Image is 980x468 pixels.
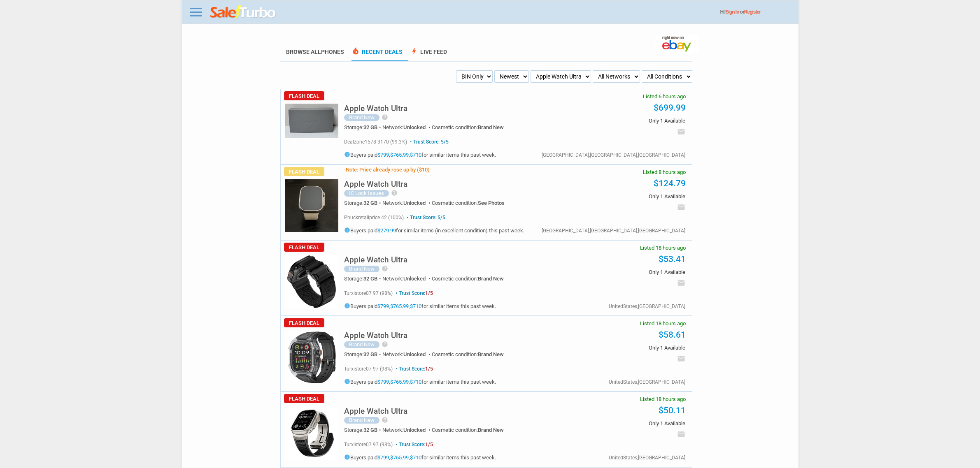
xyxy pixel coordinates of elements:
span: Listed 18 hours ago [640,245,686,250]
a: $710 [410,303,421,309]
span: Unlocked [403,351,426,357]
img: saleturbo.com - Online Deals and Discount Coupons [210,5,277,20]
span: Flash Deal [284,394,324,403]
div: Network: [382,200,432,206]
a: $279.99 [377,227,396,234]
i: help [382,114,388,120]
span: Flash Deal [284,167,324,176]
div: Cosmetic condition: [432,427,504,433]
span: Unlocked [403,427,426,433]
a: $710 [410,152,421,158]
i: info [344,227,350,233]
a: $710 [410,454,421,461]
h5: Apple Watch Ultra [344,331,407,339]
span: Listed 6 hours ago [643,94,686,99]
h5: Buyers paid , , for similar items this past week. [344,378,496,385]
a: Apple Watch Ultra [344,409,407,415]
div: Storage: [344,352,382,357]
a: $765.99 [390,379,409,385]
a: $50.11 [659,405,686,415]
div: Storage: [344,276,382,281]
span: phuckretailprice 42 (100%) [344,215,404,220]
span: 32 GB [363,351,377,357]
a: $765.99 [390,454,409,461]
span: Flash Deal [284,243,324,252]
i: help [382,265,388,272]
a: Register [744,9,761,15]
i: info [344,378,350,385]
a: boltLive Feed [410,49,447,61]
span: Trust Score: [394,442,433,447]
h5: Buyers paid for similar items (in excellent condition) this past week. [344,227,524,233]
span: Trust Score: 5/5 [408,139,449,145]
span: Trust Score: [394,366,433,372]
i: info [344,303,350,309]
div: Cosmetic condition: [432,352,504,357]
i: email [677,127,685,136]
div: [GEOGRAPHIC_DATA],[GEOGRAPHIC_DATA],[GEOGRAPHIC_DATA] [542,228,685,233]
div: UnitedStates,[GEOGRAPHIC_DATA] [609,380,685,385]
span: 1/5 [425,366,433,372]
div: Cosmetic condition: [432,200,505,206]
div: Brand New [344,341,379,348]
span: Listed 18 hours ago [640,321,686,326]
span: 1/5 [425,442,433,447]
img: s-l225.jpg [285,179,338,232]
i: email [677,203,685,211]
span: 32 GB [363,276,377,282]
a: $799 [377,152,389,158]
div: Brand New [344,114,379,121]
span: 32 GB [363,200,377,206]
div: Network: [382,427,432,433]
a: $124.79 [654,178,686,188]
a: Apple Watch Ultra [344,333,407,339]
img: s-l225.jpg [285,104,338,138]
i: help [382,417,388,423]
a: $53.41 [659,254,686,264]
span: - [430,167,431,173]
span: turxistore07 97 (98%) [344,290,393,296]
span: Unlocked [403,124,426,130]
i: email [677,354,685,363]
span: Unlocked [403,276,426,282]
a: $58.61 [659,330,686,340]
div: Storage: [344,427,382,433]
span: Brand New [478,276,504,282]
span: local_fire_department [351,47,360,55]
span: 1/5 [425,290,433,296]
h5: Buyers paid , , for similar items this past week. [344,151,496,158]
span: Only 1 Available [561,345,685,350]
div: Cosmetic condition: [432,276,504,281]
a: Sign In [726,9,739,15]
span: Listed 18 hours ago [640,396,686,402]
i: email [677,279,685,287]
span: Trust Score: [394,290,433,296]
span: turxistore07 97 (98%) [344,366,393,372]
a: $765.99 [390,152,409,158]
div: Brand New [344,417,379,424]
span: Flash Deal [284,91,324,100]
span: See Photos [478,200,505,206]
span: Brand New [478,427,504,433]
span: turxistore07 97 (98%) [344,442,393,447]
a: Apple Watch Ultra [344,257,407,264]
div: Cosmetic condition: [432,125,504,130]
a: $799 [377,303,389,309]
span: Only 1 Available [561,118,685,123]
span: Brand New [478,124,504,130]
div: Network: [382,125,432,130]
i: info [344,454,350,460]
i: info [344,151,350,158]
img: s-l225.jpg [285,406,338,460]
i: help [391,190,398,196]
span: Listed 8 hours ago [643,169,686,175]
span: 32 GB [363,124,377,130]
a: $799 [377,379,389,385]
div: [GEOGRAPHIC_DATA],[GEOGRAPHIC_DATA],[GEOGRAPHIC_DATA] [542,153,685,158]
span: Unlocked [403,200,426,206]
h5: Apple Watch Ultra [344,180,407,188]
img: s-l225.jpg [285,255,338,308]
h5: Apple Watch Ultra [344,104,407,112]
div: UnitedStates,[GEOGRAPHIC_DATA] [609,304,685,309]
h5: Apple Watch Ultra [344,407,407,415]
